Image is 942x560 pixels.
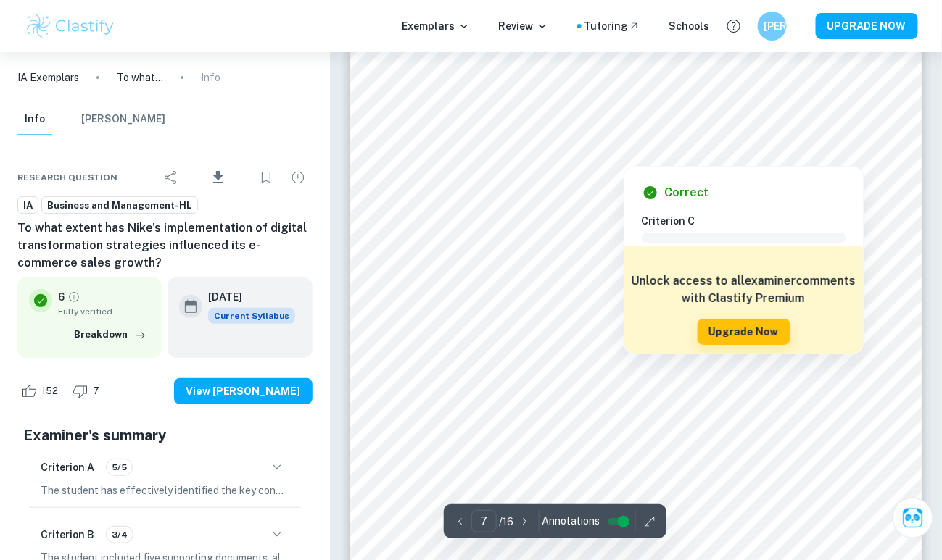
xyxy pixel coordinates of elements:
[208,289,284,305] h6: [DATE]
[117,70,163,85] p: To what extent has Nike's implementation of digital transformation strategies influenced its e-co...
[284,163,313,192] div: Report issue
[542,514,600,529] span: Annotations
[17,104,52,135] button: Info
[17,196,38,214] a: IA
[698,319,790,345] button: Upgrade Now
[632,272,856,307] h6: Unlock access to all examiner comments with Clastify Premium
[41,482,289,498] p: The student has effectively identified the key concept of change, which is clearly indicated on t...
[81,104,165,135] button: [PERSON_NAME]
[41,459,94,475] h6: Criterion A
[23,425,307,446] h5: Examiner's summary
[764,18,780,34] h6: [PERSON_NAME]
[669,18,710,34] a: Schools
[208,308,295,324] div: This exemplar is based on the current syllabus. Feel free to refer to it for inspiration/ideas wh...
[189,159,249,196] div: Download
[41,527,94,543] h6: Criterion B
[70,324,150,346] button: Breakdown
[17,171,117,184] span: Research question
[665,184,709,201] h6: Correct
[201,70,220,85] p: Info
[208,308,295,324] span: Current Syllabus
[758,12,787,41] button: [PERSON_NAME]
[642,213,858,229] h6: Criterion C
[85,384,107,398] span: 7
[18,198,38,213] span: IA
[25,12,117,41] img: Clastify logo
[17,380,66,403] div: Like
[252,163,281,192] div: Bookmark
[722,14,746,38] button: Help and Feedback
[42,198,197,213] span: Business and Management-HL
[174,378,313,404] button: View [PERSON_NAME]
[500,514,514,530] p: / 16
[58,305,150,318] span: Fully verified
[499,18,548,34] p: Review
[17,70,79,85] a: IA Exemplars
[107,528,133,541] span: 3/4
[58,289,65,305] p: 6
[17,220,313,272] h6: To what extent has Nike's implementation of digital transformation strategies influenced its e-co...
[67,291,80,304] a: Grade fully verified
[584,18,640,34] a: Tutoring
[157,163,186,192] div: Share
[893,498,933,538] button: Ask Clai
[33,384,66,398] span: 152
[69,380,107,403] div: Dislike
[107,461,132,474] span: 5/5
[402,18,470,34] p: Exemplars
[816,13,918,39] button: UPGRADE NOW
[41,196,198,214] a: Business and Management-HL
